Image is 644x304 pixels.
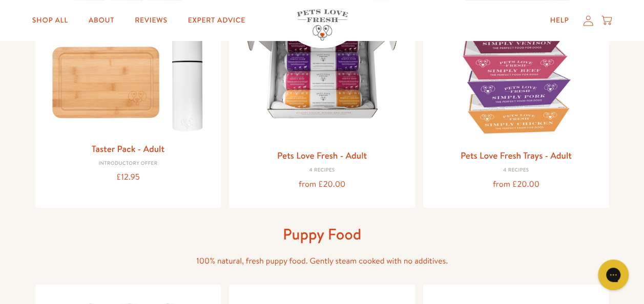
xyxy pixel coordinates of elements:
a: Pets Love Fresh - Adult [277,149,367,162]
div: Introductory Offer [44,161,213,167]
div: 4 Recipes [237,167,407,173]
a: Taster Pack - Adult [92,142,164,155]
span: 100% natural, fresh puppy food. Gently steam cooked with no additives. [196,255,448,267]
div: 4 Recipes [431,167,601,173]
img: Pets Love Fresh [297,9,348,40]
div: £12.95 [44,170,213,184]
a: About [80,10,122,31]
a: Pets Love Fresh Trays - Adult [461,149,572,162]
h1: Puppy Food [158,224,486,244]
a: Reviews [127,10,175,31]
a: Help [542,10,577,31]
a: Shop All [24,10,76,31]
div: from £20.00 [431,178,601,191]
a: Expert Advice [180,10,254,31]
iframe: Gorgias live chat messenger [593,256,634,294]
div: from £20.00 [237,178,407,191]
